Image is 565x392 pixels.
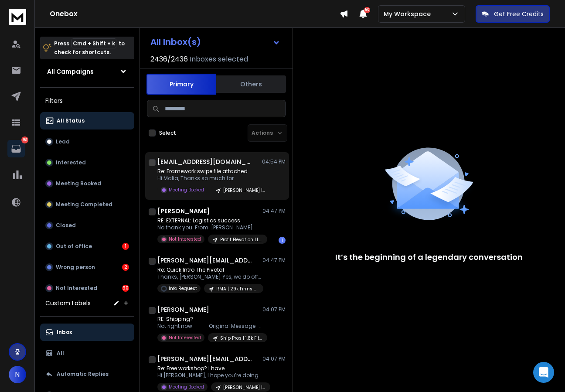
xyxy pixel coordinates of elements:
p: Get Free Credits [494,10,544,18]
h3: Filters [40,95,134,107]
p: Re: Framework swipe file attached [157,168,262,175]
p: 04:47 PM [262,257,286,264]
p: RE: Shipping? [157,316,262,323]
p: 04:07 PM [262,306,286,313]
button: Lead [40,133,134,150]
button: Out of office1 [40,238,134,255]
p: Not Interested [169,334,201,341]
p: It’s the beginning of a legendary conversation [335,251,523,263]
p: Lead [56,138,70,145]
button: N [9,366,26,383]
p: Inbox [57,329,72,336]
button: All Status [40,112,134,130]
h3: Custom Labels [45,299,91,307]
button: Primary [146,74,216,95]
h1: [EMAIL_ADDRESS][DOMAIN_NAME] [157,157,253,166]
p: Not right now -----Original Message----- [157,323,262,330]
button: Closed [40,217,134,234]
span: 2436 / 2436 [150,54,188,65]
p: Press to check for shortcuts. [54,39,125,57]
button: Others [216,75,286,94]
button: Meeting Completed [40,196,134,213]
p: Out of office [56,243,92,250]
p: Closed [56,222,76,229]
p: Wrong person [56,264,95,271]
span: 50 [364,7,370,13]
p: 04:07 PM [262,355,286,362]
p: 04:54 PM [262,158,286,165]
p: Re: Free workshop? I have [157,365,262,372]
span: Cmd + Shift + k [71,38,116,48]
p: Ship Pros | 1.8k Fitness equipment Industry [220,335,262,341]
button: Interested [40,154,134,171]
h1: All Inbox(s) [150,37,201,46]
p: Thanks, [PERSON_NAME] Yes, we do offer [157,273,262,280]
p: All Status [57,117,85,124]
button: Wrong person2 [40,259,134,276]
div: 90 [122,285,129,292]
p: 04:47 PM [262,208,286,215]
p: RE: EXTERNAL: Logistics success [157,217,262,224]
button: All Campaigns [40,63,134,80]
p: Interested [56,159,86,166]
p: Meeting Booked [56,180,101,187]
label: Select [159,130,176,136]
h1: [PERSON_NAME] [157,305,209,314]
p: Info Request [169,285,197,292]
p: Re: Quick Intro The Pivotal [157,266,262,273]
p: Hi [PERSON_NAME], I hope you’re doing [157,372,262,379]
p: No thank you. From: [PERSON_NAME] [157,224,262,231]
p: Not Interested [56,285,97,292]
button: Automatic Replies [40,365,134,383]
p: Meeting Booked [169,384,204,390]
h1: All Campaigns [47,67,94,76]
p: Meeting Booked [169,187,204,193]
p: [PERSON_NAME] | 5.6k Thought Leaders [223,187,265,194]
p: Hi Malia, Thanks so much for [157,175,262,182]
p: Meeting Completed [56,201,112,208]
button: Get Free Credits [476,5,550,23]
p: My Workspace [384,10,434,18]
p: 93 [21,136,28,143]
div: Open Intercom Messenger [533,362,554,383]
button: All [40,344,134,362]
h1: Onebox [50,9,340,19]
button: Inbox [40,324,134,341]
div: 2 [122,264,129,271]
p: All [57,350,64,357]
p: Not Interested [169,236,201,242]
img: logo [9,9,26,25]
a: 93 [7,140,25,157]
h3: Inboxes selected [190,54,248,65]
button: All Inbox(s) [143,33,287,51]
h1: [PERSON_NAME] [157,207,210,215]
div: 1 [122,243,129,250]
p: Profit Elevation LLC | 4.1K [PERSON_NAME] Transportation Industry [220,236,262,243]
div: 1 [279,237,286,244]
h1: [PERSON_NAME][EMAIL_ADDRESS][DOMAIN_NAME] [157,355,253,363]
button: Meeting Booked [40,175,134,192]
button: Not Interested90 [40,280,134,297]
h1: [PERSON_NAME][EMAIL_ADDRESS][DOMAIN_NAME] [157,256,253,265]
p: [PERSON_NAME] | US-Spain Workshop Campaign 10.0k [223,384,265,391]
p: Automatic Replies [57,371,109,378]
p: RMA | 29k Firms (General Team Info) [216,286,258,292]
